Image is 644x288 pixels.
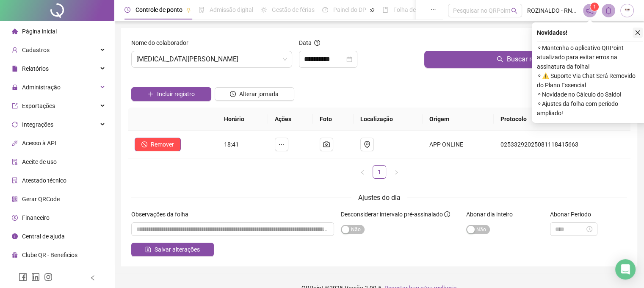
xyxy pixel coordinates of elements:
span: ellipsis [430,7,436,13]
td: APP ONLINE [423,131,494,158]
span: ⚬ Novidade no Cálculo do Saldo! [537,90,643,99]
span: YASMIN LOPES MONTEZUMA [136,51,287,67]
span: Desconsiderar intervalo pré-assinalado [341,211,443,218]
th: Localização [354,108,423,131]
span: environment [364,141,370,148]
span: left [360,170,365,175]
span: right [394,170,399,175]
span: 1 [593,4,596,10]
span: camera [323,141,330,148]
span: Administração [22,84,61,91]
span: book [382,7,388,13]
span: ⚬ ⚠️ Suporte Via Chat Será Removido do Plano Essencial [537,71,643,90]
span: Salvar alterações [155,245,200,254]
th: Protocolo [494,108,630,131]
span: gift [12,252,18,258]
span: pushpin [370,8,375,13]
span: Painel do DP [333,6,366,13]
span: Integrações [22,121,53,128]
span: dollar [12,215,18,221]
sup: 1 [590,3,599,11]
span: Admissão digital [210,6,253,13]
span: Clube QR - Beneficios [22,252,77,258]
span: close [635,30,641,36]
span: home [12,28,18,34]
span: Cadastros [22,47,50,53]
label: Nome do colaborador [131,38,194,47]
button: Remover [135,138,181,151]
span: Remover [151,140,174,149]
span: Acesso à API [22,140,56,147]
span: Controle de ponto [135,6,182,13]
span: lock [12,84,18,90]
span: bell [605,7,612,14]
span: Alterar jornada [239,89,279,99]
button: right [390,165,403,179]
button: Alterar jornada [215,87,295,101]
span: file-done [199,7,205,13]
span: Atestado técnico [22,177,66,184]
span: ⚬ Mantenha o aplicativo QRPoint atualizado para evitar erros na assinatura da folha! [537,43,643,71]
span: api [12,140,18,146]
span: facebook [19,273,27,281]
span: Página inicial [22,28,57,35]
button: Incluir registro [131,87,211,101]
span: plus [148,91,154,97]
li: Próxima página [390,165,403,179]
span: Relatórios [22,65,49,72]
span: instagram [44,273,53,281]
a: Alterar jornada [215,91,295,98]
span: Incluir registro [157,89,195,99]
span: solution [12,177,18,183]
span: 18:41 [224,141,239,148]
span: file [12,66,18,72]
span: sun [261,7,267,13]
li: 1 [373,165,386,179]
button: Salvar alterações [131,243,214,256]
span: export [12,103,18,109]
span: save [145,246,151,252]
th: Foto [313,108,354,131]
span: search [497,56,503,63]
div: Open Intercom Messenger [615,259,636,280]
label: Abonar Período [550,210,597,219]
button: Buscar registros [424,51,627,68]
span: Data [299,39,312,46]
span: clock-circle [230,91,236,97]
span: qrcode [12,196,18,202]
span: search [511,8,517,14]
span: clock-circle [124,7,130,13]
span: question-circle [314,40,320,46]
li: Página anterior [356,165,369,179]
span: left [90,275,96,281]
td: 02533292025081118415663 [494,131,630,158]
span: ellipsis [278,141,285,148]
span: notification [586,7,594,14]
span: Folha de pagamento [393,6,448,13]
span: ⚬ Ajustes da folha com período ampliado! [537,99,643,118]
span: Ajustes do dia [358,194,401,202]
span: info-circle [444,211,450,217]
span: Central de ajuda [22,233,65,240]
span: Exportações [22,102,55,109]
span: Buscar registros [507,54,555,64]
span: sync [12,122,18,127]
label: Abonar dia inteiro [466,210,518,219]
span: Gestão de férias [272,6,315,13]
span: Aceite de uso [22,158,57,165]
span: stop [141,141,147,147]
span: pushpin [186,8,191,13]
img: 53026 [621,4,633,17]
a: 1 [373,166,386,178]
span: linkedin [31,273,40,281]
span: dashboard [322,7,328,13]
span: ROZINALDO - RNH LOCADORA [527,6,578,15]
button: left [356,165,369,179]
span: user-add [12,47,18,53]
span: info-circle [12,233,18,239]
th: Ações [268,108,313,131]
span: Financeiro [22,214,50,221]
span: Novidades ! [537,28,567,37]
span: Gerar QRCode [22,196,60,202]
span: audit [12,159,18,165]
